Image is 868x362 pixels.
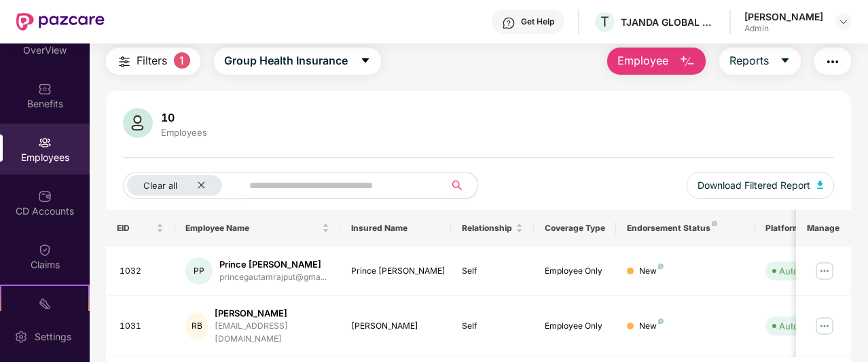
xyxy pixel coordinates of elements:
th: Employee Name [175,210,340,247]
div: Employee Only [545,265,606,278]
th: Coverage Type [534,210,617,247]
div: princegautamrajput@gma... [219,271,327,284]
span: Employee Name [185,223,319,234]
div: Employees [158,127,210,138]
img: svg+xml;base64,PHN2ZyB4bWxucz0iaHR0cDovL3d3dy53My5vcmcvMjAwMC9zdmciIHhtbG5zOnhsaW5rPSJodHRwOi8vd3... [679,54,695,70]
img: svg+xml;base64,PHN2ZyB4bWxucz0iaHR0cDovL3d3dy53My5vcmcvMjAwMC9zdmciIHdpZHRoPSIyNCIgaGVpZ2h0PSIyNC... [116,54,132,70]
div: Get Help [521,16,554,27]
img: svg+xml;base64,PHN2ZyBpZD0iU2V0dGluZy0yMHgyMCIgeG1sbnM9Imh0dHA6Ly93d3cudzMub3JnLzIwMDAvc3ZnIiB3aW... [14,330,28,344]
div: [EMAIL_ADDRESS][DOMAIN_NAME] [215,320,329,346]
img: svg+xml;base64,PHN2ZyB4bWxucz0iaHR0cDovL3d3dy53My5vcmcvMjAwMC9zdmciIHhtbG5zOnhsaW5rPSJodHRwOi8vd3... [123,108,153,138]
div: Self [462,320,523,333]
div: [PERSON_NAME] [351,320,440,333]
span: Employee [617,52,668,69]
button: Employee [607,48,706,75]
div: Auto Verified [779,264,833,278]
span: Filters [137,52,167,69]
img: svg+xml;base64,PHN2ZyB4bWxucz0iaHR0cDovL3d3dy53My5vcmcvMjAwMC9zdmciIHdpZHRoPSI4IiBoZWlnaHQ9IjgiIH... [712,221,717,226]
img: svg+xml;base64,PHN2ZyBpZD0iQ0RfQWNjb3VudHMiIGRhdGEtbmFtZT0iQ0QgQWNjb3VudHMiIHhtbG5zPSJodHRwOi8vd3... [38,189,52,203]
span: Download Filtered Report [698,178,810,193]
div: Platform Status [765,223,840,234]
div: Endorsement Status [627,223,743,234]
div: RB [185,312,208,340]
div: 10 [158,111,210,124]
div: Prince [PERSON_NAME] [219,258,327,271]
th: Relationship [451,210,534,247]
div: [PERSON_NAME] [215,307,329,320]
div: 1031 [120,320,164,333]
img: manageButton [814,260,835,282]
img: svg+xml;base64,PHN2ZyBpZD0iQmVuZWZpdHMiIHhtbG5zPSJodHRwOi8vd3d3LnczLm9yZy8yMDAwL3N2ZyIgd2lkdGg9Ij... [38,82,52,96]
th: Insured Name [340,210,451,247]
button: Download Filtered Report [687,172,835,199]
button: Clear allclose [123,172,247,199]
span: EID [117,223,154,234]
img: svg+xml;base64,PHN2ZyBpZD0iRHJvcGRvd24tMzJ4MzIiIHhtbG5zPSJodHRwOi8vd3d3LnczLm9yZy8yMDAwL3N2ZyIgd2... [838,16,849,27]
span: search [444,180,471,191]
button: search [444,172,478,199]
button: Filters1 [106,48,200,75]
button: Reportscaret-down [719,48,801,75]
img: svg+xml;base64,PHN2ZyB4bWxucz0iaHR0cDovL3d3dy53My5vcmcvMjAwMC9zdmciIHdpZHRoPSI4IiBoZWlnaHQ9IjgiIH... [658,264,664,269]
img: svg+xml;base64,PHN2ZyBpZD0iQ2xhaW0iIHhtbG5zPSJodHRwOi8vd3d3LnczLm9yZy8yMDAwL3N2ZyIgd2lkdGg9IjIwIi... [38,243,52,257]
div: Self [462,265,523,278]
div: 1032 [120,265,164,278]
span: caret-down [360,55,371,67]
button: Group Health Insurancecaret-down [214,48,381,75]
div: Employee Only [545,320,606,333]
span: Relationship [462,223,513,234]
img: New Pazcare Logo [16,13,105,31]
div: Admin [744,23,823,34]
div: New [639,265,664,278]
span: Clear all [143,180,177,191]
img: svg+xml;base64,PHN2ZyBpZD0iRW1wbG95ZWVzIiB4bWxucz0iaHR0cDovL3d3dy53My5vcmcvMjAwMC9zdmciIHdpZHRoPS... [38,136,52,149]
span: Group Health Insurance [224,52,348,69]
span: 1 [174,52,190,69]
th: Manage [796,210,851,247]
div: Auto Verified [779,319,833,333]
img: svg+xml;base64,PHN2ZyB4bWxucz0iaHR0cDovL3d3dy53My5vcmcvMjAwMC9zdmciIHdpZHRoPSIyMSIgaGVpZ2h0PSIyMC... [38,297,52,310]
img: svg+xml;base64,PHN2ZyB4bWxucz0iaHR0cDovL3d3dy53My5vcmcvMjAwMC9zdmciIHdpZHRoPSIyNCIgaGVpZ2h0PSIyNC... [825,54,841,70]
div: TJANDA GLOBAL ONLINE PRIVATE LIMITED [621,16,716,29]
div: New [639,320,664,333]
div: PP [185,257,213,285]
img: svg+xml;base64,PHN2ZyB4bWxucz0iaHR0cDovL3d3dy53My5vcmcvMjAwMC9zdmciIHdpZHRoPSI4IiBoZWlnaHQ9IjgiIH... [658,319,664,324]
div: [PERSON_NAME] [744,10,823,23]
th: EID [106,210,175,247]
span: Reports [729,52,769,69]
span: T [600,14,609,30]
div: Prince [PERSON_NAME] [351,265,440,278]
div: Settings [31,330,75,344]
img: manageButton [814,315,835,337]
span: caret-down [780,55,791,67]
span: close [197,181,206,189]
img: svg+xml;base64,PHN2ZyB4bWxucz0iaHR0cDovL3d3dy53My5vcmcvMjAwMC9zdmciIHhtbG5zOnhsaW5rPSJodHRwOi8vd3... [817,181,824,189]
img: svg+xml;base64,PHN2ZyBpZD0iSGVscC0zMngzMiIgeG1sbnM9Imh0dHA6Ly93d3cudzMub3JnLzIwMDAvc3ZnIiB3aWR0aD... [502,16,516,30]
